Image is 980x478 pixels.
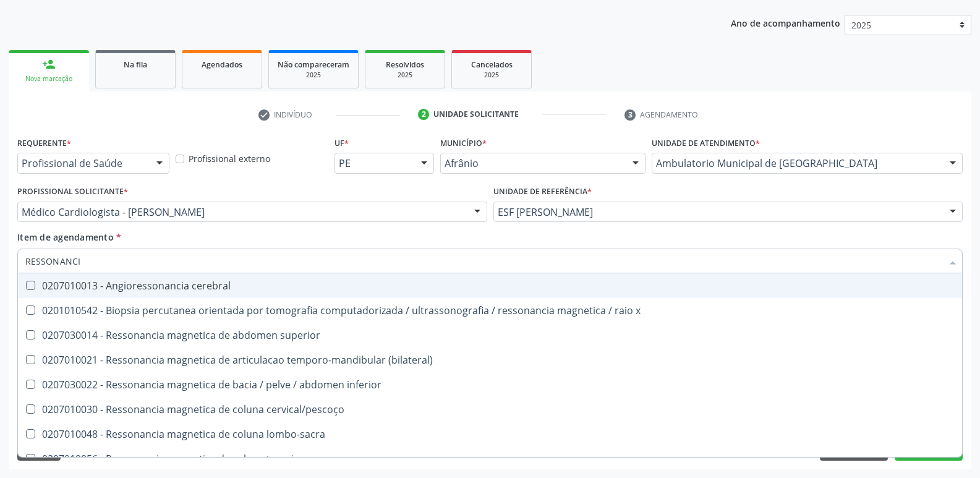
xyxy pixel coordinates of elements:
div: 0207010048 - Ressonancia magnetica de coluna lombo-sacra [25,429,955,439]
span: Médico Cardiologista - [PERSON_NAME] [22,206,462,218]
div: 2 [418,109,429,120]
span: Não compareceram [278,59,349,70]
div: 0207010013 - Angioressonancia cerebral [25,281,955,291]
div: 0207030022 - Ressonancia magnetica de bacia / pelve / abdomen inferior [25,380,955,390]
div: person_add [42,58,56,71]
div: 0207030014 - Ressonancia magnetica de abdomen superior [25,330,955,340]
span: Item de agendamento [17,231,114,243]
span: ESF [PERSON_NAME] [498,206,938,218]
p: Ano de acompanhamento [731,15,840,30]
label: Profissional externo [189,152,270,165]
div: 2025 [461,70,522,80]
label: Profissional Solicitante [17,182,128,202]
label: UF [334,134,349,153]
label: Requerente [17,134,71,153]
span: Profissional de Saúde [22,157,144,169]
input: Buscar por procedimentos [25,249,942,273]
span: Afrânio [445,157,620,169]
span: Cancelados [471,59,513,70]
span: Resolvidos [386,59,424,70]
label: Unidade de atendimento [652,134,760,153]
label: Unidade de referência [493,182,592,202]
div: 0207010021 - Ressonancia magnetica de articulacao temporo-mandibular (bilateral) [25,355,955,365]
div: 0201010542 - Biopsia percutanea orientada por tomografia computadorizada / ultrassonografia / res... [25,305,955,315]
span: Agendados [202,59,242,70]
div: 2025 [278,70,349,80]
div: Unidade solicitante [433,109,519,120]
span: PE [339,157,409,169]
div: Nova marcação [17,74,80,83]
label: Município [440,134,487,153]
div: 0207010030 - Ressonancia magnetica de coluna cervical/pescoço [25,404,955,414]
span: Na fila [124,59,147,70]
span: Ambulatorio Municipal de [GEOGRAPHIC_DATA] [656,157,937,169]
div: 2025 [374,70,436,80]
div: 0207010056 - Ressonancia magnetica de coluna toracica [25,454,955,464]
